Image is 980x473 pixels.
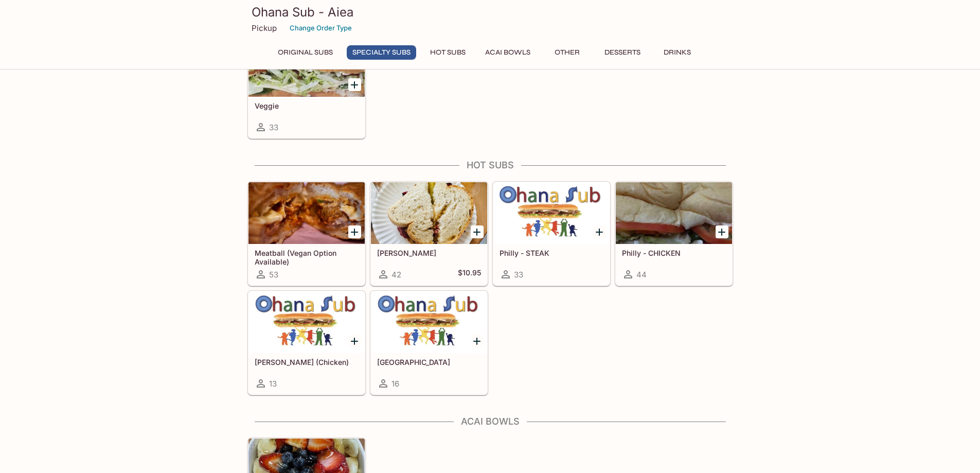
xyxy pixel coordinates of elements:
[391,270,401,279] span: 42
[347,45,416,60] button: Specialty Subs
[255,249,359,266] h5: Meatball (Vegan Option Available)
[615,182,733,286] a: Philly - CHICKEN44
[471,225,484,238] button: Add Reuben
[269,379,277,389] span: 13
[247,160,733,171] h4: Hot Subs
[252,23,277,33] p: Pickup
[248,35,365,97] div: Veggie
[255,101,359,110] h5: Veggie
[493,182,610,244] div: Philly - STEAK
[348,335,361,347] button: Add Teri (Chicken)
[544,45,591,60] button: Other
[255,358,359,366] h5: [PERSON_NAME] (Chicken)
[593,225,606,238] button: Add Philly - STEAK
[371,182,487,244] div: Reuben
[272,45,338,60] button: Original Subs
[248,291,365,353] div: Teri (Chicken)
[371,291,487,353] div: Sicily
[424,45,471,60] button: Hot Subs
[493,182,610,286] a: Philly - STEAK33
[458,268,481,281] h5: $10.95
[622,249,726,257] h5: Philly - CHICKEN
[348,78,361,91] button: Add Veggie
[248,182,365,244] div: Meatball (Vegan Option Available)
[616,182,732,244] div: Philly - CHICKEN
[599,45,646,60] button: Desserts
[391,379,399,389] span: 16
[370,291,488,395] a: [GEOGRAPHIC_DATA]16
[348,225,361,238] button: Add Meatball (Vegan Option Available)
[247,416,733,427] h4: Acai Bowls
[285,20,357,36] button: Change Order Type
[471,335,484,347] button: Add Sicily
[248,34,365,138] a: Veggie33
[269,270,278,279] span: 53
[636,270,647,279] span: 44
[654,45,701,60] button: Drinks
[248,182,365,286] a: Meatball (Vegan Option Available)53
[500,249,603,257] h5: Philly - STEAK
[479,45,536,60] button: Acai Bowls
[514,270,523,279] span: 33
[269,122,278,132] span: 33
[377,249,481,257] h5: [PERSON_NAME]
[377,358,481,366] h5: [GEOGRAPHIC_DATA]
[370,182,488,286] a: [PERSON_NAME]42$10.95
[248,291,365,395] a: [PERSON_NAME] (Chicken)13
[716,225,728,238] button: Add Philly - CHICKEN
[252,4,729,20] h3: Ohana Sub - Aiea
